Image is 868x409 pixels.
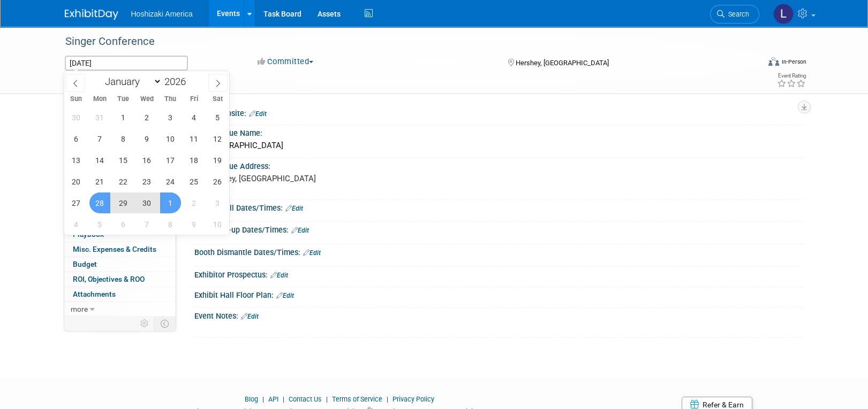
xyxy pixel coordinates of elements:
td: Toggle Event Tabs [154,317,176,330]
img: Lori Northeim [773,4,794,24]
span: September 11, 2026 [184,128,205,149]
div: [GEOGRAPHIC_DATA] [202,137,796,154]
span: | [323,395,330,403]
span: September 3, 2026 [160,107,181,128]
div: Exhibit Hall Dates/Times: [194,200,804,214]
div: Booth Set-up Dates/Times: [194,222,804,236]
span: | [280,395,287,403]
span: September 20, 2026 [66,171,87,192]
span: Wed [135,96,158,103]
span: October 7, 2026 [137,214,157,235]
span: | [384,395,391,403]
span: September 24, 2026 [160,171,181,192]
a: Search [710,5,759,24]
span: Search [724,10,749,18]
span: | [260,395,267,403]
img: ExhibitDay [65,9,118,20]
span: September 23, 2026 [137,171,157,192]
a: Edit [303,249,321,257]
span: September 5, 2026 [207,107,228,128]
td: Personalize Event Tab Strip [135,317,154,330]
span: September 6, 2026 [66,128,87,149]
span: September 7, 2026 [89,128,110,149]
span: Hershey, [GEOGRAPHIC_DATA] [516,59,609,67]
span: Sun [64,96,88,103]
span: Budget [73,260,97,268]
span: Tue [111,96,135,103]
span: September 21, 2026 [89,171,110,192]
a: Edit [270,272,288,279]
a: Edit [249,110,267,118]
span: October 1, 2026 [160,192,181,213]
span: September 8, 2026 [113,128,134,149]
a: Privacy Policy [393,395,434,403]
a: Edit [241,313,259,320]
div: Exhibitor Prospectus: [194,267,804,281]
span: September 1, 2026 [113,107,134,128]
div: In-Person [781,58,806,66]
a: ROI, Objectives & ROO [64,272,176,287]
span: September 10, 2026 [160,128,181,149]
a: Misc. Expenses & Credits [64,242,176,257]
span: September 18, 2026 [184,150,205,171]
span: September 13, 2026 [66,150,87,171]
img: Format-Inperson.png [768,57,779,66]
span: September 16, 2026 [137,150,157,171]
span: August 31, 2026 [89,107,110,128]
div: Event Venue Name: [194,125,804,138]
span: Mon [88,96,111,103]
a: Blog [245,395,258,403]
a: Attachments [64,287,176,302]
span: Thu [158,96,182,103]
span: September 29, 2026 [113,192,134,213]
span: September 15, 2026 [113,150,134,171]
div: Exhibit Hall Floor Plan: [194,287,804,301]
span: October 5, 2026 [89,214,110,235]
span: Fri [182,96,206,103]
span: Misc. Expenses & Credits [73,245,156,253]
a: Terms of Service [332,395,382,403]
span: September 30, 2026 [137,192,157,213]
span: October 4, 2026 [66,214,87,235]
span: ROI, Objectives & ROO [73,275,145,283]
span: October 8, 2026 [160,214,181,235]
input: Event Start Date - End Date [65,56,188,71]
button: Committed [254,56,318,67]
span: September 4, 2026 [184,107,205,128]
span: September 27, 2026 [66,192,87,213]
span: more [71,305,88,313]
span: October 6, 2026 [113,214,134,235]
pre: Hershey, [GEOGRAPHIC_DATA] [206,174,436,183]
a: Contact Us [289,395,322,403]
span: September 25, 2026 [184,171,205,192]
span: September 28, 2026 [89,192,110,213]
span: October 3, 2026 [207,192,228,213]
a: API [268,395,278,403]
span: September 19, 2026 [207,150,228,171]
span: September 22, 2026 [113,171,134,192]
span: September 2, 2026 [137,107,157,128]
div: Event Rating [776,73,805,79]
span: October 9, 2026 [184,214,205,235]
div: Singer Conference [62,32,743,51]
span: October 2, 2026 [184,192,205,213]
div: Booth Dismantle Dates/Times: [194,244,804,258]
a: Edit [276,292,294,299]
span: September 14, 2026 [89,150,110,171]
a: Edit [285,205,303,212]
input: Year [162,75,194,88]
span: September 9, 2026 [137,128,157,149]
span: Sat [206,96,229,103]
span: October 10, 2026 [207,214,228,235]
a: more [64,302,176,317]
span: Hoshizaki America [131,10,193,18]
div: Event Website: [194,105,804,119]
div: Event Notes: [194,308,804,322]
span: Attachments [73,290,116,298]
span: September 17, 2026 [160,150,181,171]
select: Month [100,75,162,88]
a: Edit [291,227,309,234]
span: September 26, 2026 [207,171,228,192]
a: Budget [64,257,176,272]
span: September 12, 2026 [207,128,228,149]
